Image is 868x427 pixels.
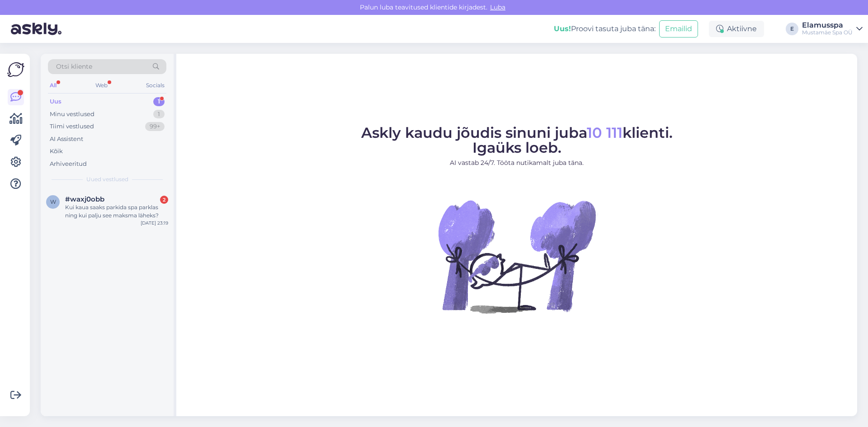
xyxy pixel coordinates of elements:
[361,158,673,168] p: AI vastab 24/7. Tööta nutikamalt juba täna.
[587,124,623,141] span: 10 111
[50,122,94,131] div: Tiimi vestlused
[802,29,853,36] div: Mustamäe Spa OÜ
[50,147,63,156] div: Kõik
[145,122,165,131] div: 99+
[86,175,128,183] span: Uued vestlused
[487,3,508,11] span: Luba
[361,124,673,156] span: Askly kaudu jõudis sinuni juba klienti. Igaüks loeb.
[50,198,56,205] span: w
[144,80,166,91] div: Socials
[554,23,656,34] div: Proovi tasuta juba täna:
[554,24,571,33] b: Uus!
[802,22,853,29] div: Elamusspa
[160,196,168,204] div: 2
[65,195,104,203] span: #waxj0obb
[50,160,87,169] div: Arhiveeritud
[65,203,168,220] div: Kui kaua saaks parkida spa parklas ning kui palju see maksma läheks?
[7,61,24,78] img: Askly Logo
[94,80,109,91] div: Web
[153,97,165,106] div: 1
[50,135,83,144] div: AI Assistent
[659,20,698,38] button: Emailid
[435,175,598,338] img: No Chat active
[802,22,863,36] a: ElamusspaMustamäe Spa OÜ
[153,110,165,119] div: 1
[50,97,61,106] div: Uus
[709,21,764,37] div: Aktiivne
[56,62,92,71] span: Otsi kliente
[48,80,58,91] div: All
[141,220,168,226] div: [DATE] 23:19
[50,110,94,119] div: Minu vestlused
[786,23,798,35] div: E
